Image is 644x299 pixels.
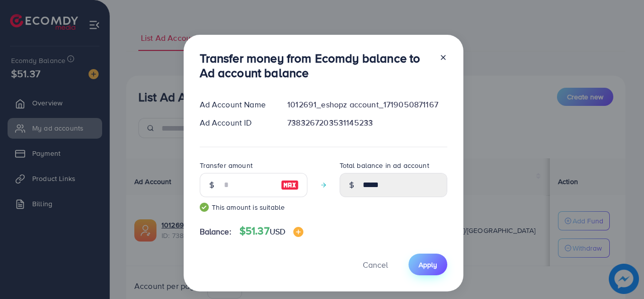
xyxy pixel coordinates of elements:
[200,202,307,212] small: This amount is suitable
[279,99,455,110] div: 1012691_eshopz account_1719050871167
[293,227,303,237] img: image
[239,225,303,237] h4: $51.37
[363,259,388,270] span: Cancel
[419,260,437,270] span: Apply
[340,160,429,170] label: Total balance in ad account
[200,226,231,237] span: Balance:
[192,117,280,129] div: Ad Account ID
[279,117,455,129] div: 7383267203531145233
[200,51,431,80] h3: Transfer money from Ecomdy balance to Ad account balance
[281,179,299,191] img: image
[200,203,209,212] img: guide
[350,254,400,275] button: Cancel
[270,226,285,237] span: USD
[409,254,447,275] button: Apply
[192,99,280,110] div: Ad Account Name
[200,160,253,170] label: Transfer amount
